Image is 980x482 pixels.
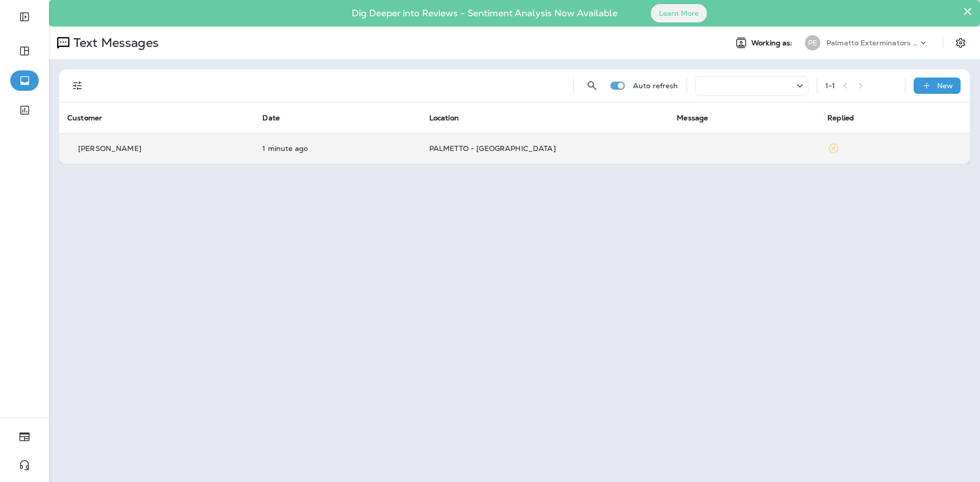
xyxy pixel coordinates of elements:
span: Location [429,113,459,122]
span: Working as: [751,39,795,47]
button: Learn More [651,4,707,22]
p: [PERSON_NAME] [78,144,141,153]
p: Palmetto Exterminators LLC [826,39,918,47]
span: Replied [827,113,854,122]
span: Customer [67,113,102,122]
div: PE [805,35,820,50]
p: Auto refresh [633,82,678,90]
span: PALMETTO - [GEOGRAPHIC_DATA] [429,144,556,153]
div: 1 - 1 [825,82,835,90]
button: Filters [67,75,88,96]
button: Expand Sidebar [10,7,39,27]
p: Dig Deeper into Reviews - Sentiment Analysis Now Available [322,12,647,15]
button: Search Messages [582,75,602,96]
button: Settings [951,34,970,52]
span: Date [262,113,280,122]
p: Text Messages [69,35,159,50]
p: New [937,82,953,90]
button: Close [963,3,972,19]
p: Sep 25, 2025 01:09 PM [262,144,412,153]
span: Message [677,113,708,122]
